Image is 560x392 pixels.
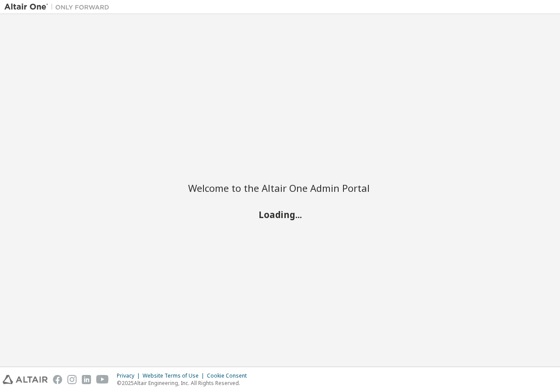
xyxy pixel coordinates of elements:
[143,372,207,379] div: Website Terms of Use
[188,208,372,220] h2: Loading...
[82,375,91,384] img: linkedin.svg
[96,375,109,384] img: youtube.svg
[117,372,143,379] div: Privacy
[67,375,77,384] img: instagram.svg
[207,372,252,379] div: Cookie Consent
[53,375,62,384] img: facebook.svg
[3,375,48,384] img: altair_logo.svg
[4,3,114,11] img: Altair One
[117,379,252,387] p: © 2025 Altair Engineering, Inc. All Rights Reserved.
[188,182,372,194] h2: Welcome to the Altair One Admin Portal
